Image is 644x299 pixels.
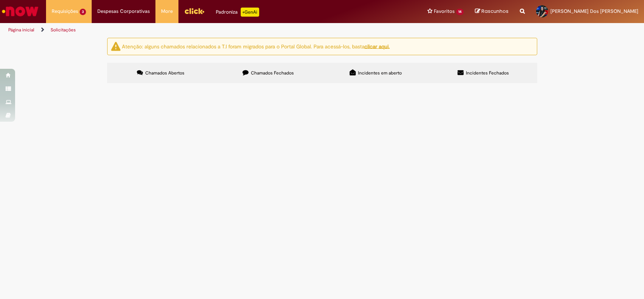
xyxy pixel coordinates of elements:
[241,8,259,17] p: +GenAi
[216,8,259,17] div: Padroniza
[52,8,78,15] span: Requisições
[97,8,150,15] span: Despesas Corporativas
[161,8,173,15] span: More
[481,8,509,15] span: Rascunhos
[550,8,638,14] span: [PERSON_NAME] Dos [PERSON_NAME]
[145,70,184,76] span: Chamados Abertos
[8,27,34,33] a: Página inicial
[456,9,464,15] span: 14
[184,5,204,17] img: click_logo_yellow_360x200.png
[6,23,424,37] ul: Trilhas de página
[475,8,509,15] a: Rascunhos
[466,70,509,76] span: Incidentes Fechados
[364,43,390,50] a: clicar aqui.
[251,70,294,76] span: Chamados Fechados
[122,43,390,50] ng-bind-html: Atenção: alguns chamados relacionados a T.I foram migrados para o Portal Global. Para acessá-los,...
[434,8,455,15] span: Favoritos
[80,9,86,15] span: 3
[51,27,76,33] a: Solicitações
[358,70,402,76] span: Incidentes em aberto
[1,4,40,19] img: ServiceNow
